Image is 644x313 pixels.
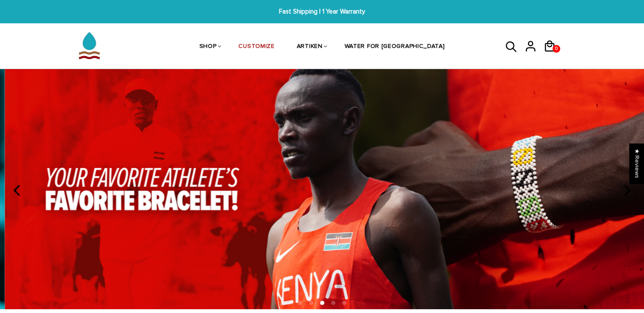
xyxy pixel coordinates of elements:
span: Fast Shipping | 1 Year Warranty [198,7,445,17]
a: WATER FOR [GEOGRAPHIC_DATA] [345,25,445,70]
span: 0 [553,43,560,55]
a: 0 [543,55,562,56]
a: SHOP [199,25,217,70]
button: previous [8,181,27,200]
a: CUSTOMIZE [238,25,274,70]
button: next [617,181,636,200]
a: ARTIKEN [297,25,323,70]
div: Click to open Judge.me floating reviews tab [630,143,644,184]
